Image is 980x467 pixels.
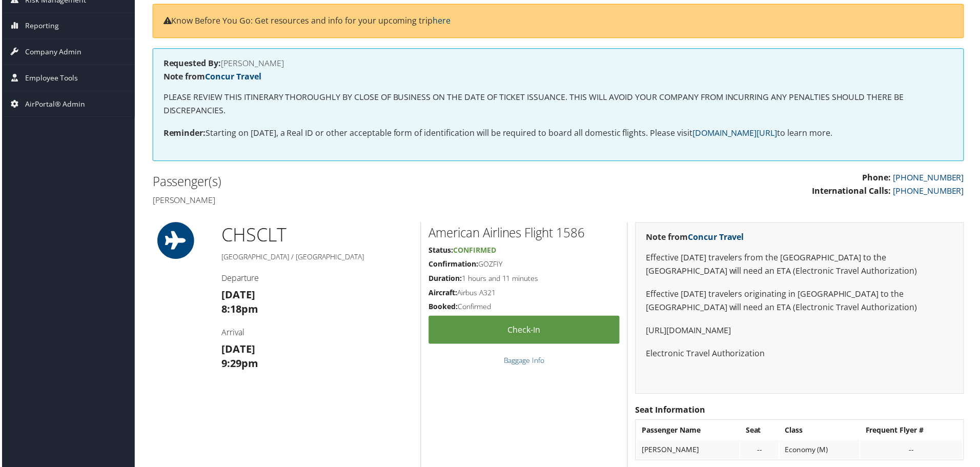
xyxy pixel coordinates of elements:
[220,303,257,317] strong: 8:18pm
[647,326,955,339] p: [URL][DOMAIN_NAME]
[23,39,80,65] span: Company Admin
[162,15,955,28] p: Know Before You Go: Get resources and info for your upcoming trip
[162,59,955,68] h4: [PERSON_NAME]
[864,173,893,184] strong: Phone:
[151,195,551,207] h4: [PERSON_NAME]
[747,447,775,456] div: --
[220,274,413,285] h4: Departure
[647,253,955,279] p: Effective [DATE] travelers from the [GEOGRAPHIC_DATA] to the [GEOGRAPHIC_DATA] will need an ETA (...
[453,247,496,256] span: Confirmed
[220,328,413,339] h4: Arrival
[428,247,453,256] strong: Status:
[162,71,260,83] strong: Note from
[220,358,257,372] strong: 9:29pm
[162,128,205,139] strong: Reminder:
[693,128,779,139] a: [DOMAIN_NAME][URL]
[428,317,620,346] a: Check-in
[638,423,741,441] th: Passenger Name
[428,303,620,313] h5: Confirmed
[23,66,76,91] span: Employee Tools
[204,71,260,83] a: Concur Travel
[23,92,84,117] span: AirPortal® Admin
[433,15,451,27] a: here
[220,289,254,303] strong: [DATE]
[162,128,955,141] p: Starting on [DATE], a Real ID or other acceptable form of identification will be required to boar...
[742,423,780,441] th: Seat
[428,225,620,242] h2: American Airlines Flight 1586
[428,275,620,285] h5: 1 hours and 11 minutes
[428,289,620,299] h5: Airbus A321
[647,349,955,362] p: Electronic Travel Authorization
[638,442,741,461] td: [PERSON_NAME]
[647,233,745,244] strong: Note from
[689,233,745,244] a: Concur Travel
[813,186,893,197] strong: International Calls:
[220,224,413,249] h1: CHS CLT
[220,253,413,263] h5: [GEOGRAPHIC_DATA] / [GEOGRAPHIC_DATA]
[428,275,462,285] strong: Duration:
[862,423,965,441] th: Frequent Flyer #
[162,58,220,69] strong: Requested By:
[428,260,620,271] h5: GOZFIY
[867,447,959,456] div: --
[151,174,551,191] h2: Passenger(s)
[428,303,458,313] strong: Booked:
[895,186,966,197] a: [PHONE_NUMBER]
[781,442,862,461] td: Economy (M)
[636,406,706,417] strong: Seat Information
[428,289,457,299] strong: Aircraft:
[647,289,955,315] p: Effective [DATE] travelers originating in [GEOGRAPHIC_DATA] to the [GEOGRAPHIC_DATA] will need an...
[504,357,545,367] a: Baggage Info
[162,91,955,117] p: PLEASE REVIEW THIS ITINERARY THOROUGHLY BY CLOSE OF BUSINESS ON THE DATE OF TICKET ISSUANCE. THIS...
[428,260,478,270] strong: Confirmation:
[895,173,966,184] a: [PHONE_NUMBER]
[23,13,57,39] span: Reporting
[781,423,862,441] th: Class
[220,344,254,358] strong: [DATE]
